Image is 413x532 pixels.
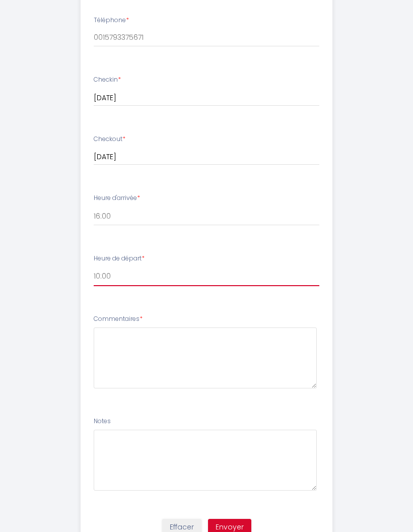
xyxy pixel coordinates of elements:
label: Heure de départ [94,254,145,263]
label: Notes [94,417,111,426]
label: Checkout [94,135,125,144]
label: Heure d'arrivée [94,193,140,203]
label: Checkin [94,75,121,85]
label: Commentaires [94,314,143,324]
label: Téléphone [94,16,129,25]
